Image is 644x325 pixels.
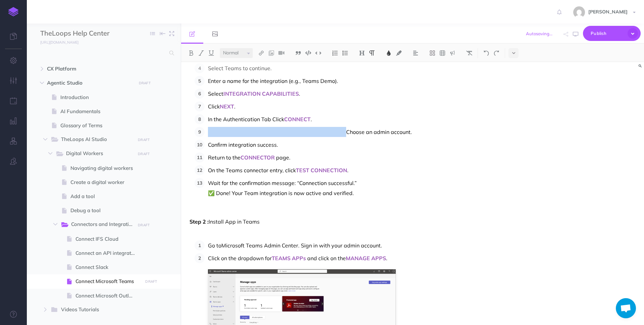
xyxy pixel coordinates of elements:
a: [URL][DOMAIN_NAME] [27,39,85,45]
span: [PERSON_NAME] [585,9,631,15]
span: Agentic Studio [47,79,132,87]
small: DRAFT [145,279,157,284]
span: TheLoops AI Studio [61,135,130,144]
span: and click on the [307,255,346,262]
button: DRAFT [143,278,160,285]
input: Documentation Name [40,29,119,39]
span: . [299,90,300,97]
img: Italic button [198,50,204,56]
img: Undo [483,50,489,56]
img: Add video button [278,50,284,56]
span: Choose an admin account. [346,129,412,135]
img: logo-mark.svg [8,7,18,16]
span: . [311,116,312,123]
img: Clear styles button [466,50,472,56]
img: Text color button [386,50,392,56]
span: Connect Microsoft Outlook [75,292,141,300]
span: Connect Microsoft Teams [75,277,141,285]
img: Underline button [208,50,214,56]
img: Link button [258,50,264,56]
span: CONNECT [284,116,311,123]
span: Return to the [208,154,240,161]
img: Create table button [439,50,445,56]
span: Go to [208,242,221,249]
small: [URL][DOMAIN_NAME] [40,40,78,45]
button: DRAFT [136,136,152,144]
img: Headings dropdown button [359,50,365,56]
span: INTEGRATION CAPABILITIES [223,90,299,97]
span: Glossary of Terms [60,122,141,130]
img: Callout dropdown menu button [449,50,455,56]
span: TEAMS APPs [272,255,306,262]
span: . [234,103,235,110]
span: . [347,167,348,174]
span: Videos Tutorials [61,306,130,314]
span: Click on the dropdown for [208,255,272,262]
span: Autosaving... [526,31,552,36]
span: . [386,255,387,262]
span: Introduction [60,93,141,101]
span: Navigating digital workers [70,164,141,172]
img: Redo [493,50,499,56]
img: Unordered list button [342,50,348,56]
strong: Step 2 : [190,218,209,225]
input: Search [40,47,165,59]
span: page. [276,154,290,161]
img: Text background color button [396,50,402,56]
a: Microsoft Teams Admin Center [221,242,298,249]
small: DRAFT [138,138,150,142]
span: Enter a name for the integration (e.g., Teams Demo). [208,78,338,84]
img: 21e142feef428a111d1e80b1ac78ce4f.jpg [573,6,585,18]
span: Click [208,103,220,110]
img: Blockquote button [295,50,301,56]
small: DRAFT [138,223,150,227]
span: Digital Workers [66,149,130,158]
span: NEXT [220,103,234,110]
small: DRAFT [138,152,150,156]
img: Paragraph button [369,50,375,56]
p: Select Teams to continue. [208,63,497,73]
button: DRAFT [136,221,152,229]
span: Connect IFS Cloud [75,235,141,243]
span: Select [208,90,223,97]
img: Add image button [268,50,274,56]
span: Connectors and Integrations [71,220,140,229]
span: MANAGE APPS [346,255,386,262]
img: Code block button [305,50,311,55]
span: CX Platform [47,65,132,73]
span: Create a digital worker [70,178,141,186]
span: . Sign in with your admin account. [298,242,382,249]
span: Connect an API integration [75,249,141,257]
span: AI Fundamentals [60,107,141,115]
div: Open chat [616,298,636,318]
span: Publish [591,28,624,39]
span: TEST CONNECTION [296,167,347,174]
span: In the Authentication Tab Click [208,116,284,123]
span: Connect Slack [75,263,141,271]
button: Publish [583,26,641,41]
span: CONNECTOR [240,154,275,161]
img: Inline code button [315,50,321,55]
span: Wait for the confirmation message: “Connection successful.” ✅ Done! Your Team integration is now ... [208,180,357,196]
button: DRAFT [136,79,153,87]
img: Ordered list button [332,50,338,56]
button: DRAFT [136,150,152,158]
span: You will be redirected to log into your Microsoft account [208,129,346,135]
span: On the Teams connector entry, click [208,167,296,174]
img: Bold button [188,50,194,56]
p: Install App in Teams [190,218,497,226]
span: Debug a tool [70,206,141,215]
small: DRAFT [139,81,151,85]
span: Add a tool [70,192,141,200]
span: Confirm integration success. [208,141,278,148]
img: Alignment dropdown menu button [413,50,419,56]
